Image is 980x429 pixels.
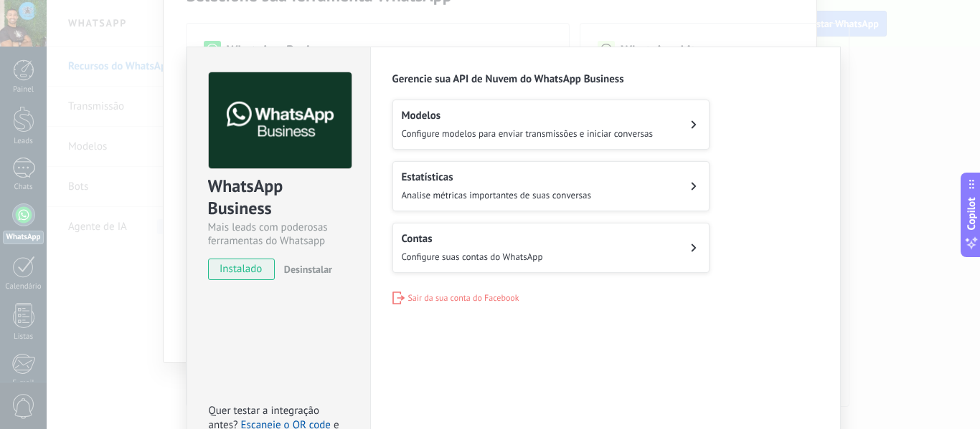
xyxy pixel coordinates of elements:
[209,259,274,280] span: instalado
[392,223,710,273] button: ContasConfigure suas contas do WhatsApp
[208,175,349,221] div: WhatsApp Business
[278,259,332,280] button: Desinstalar
[392,72,819,86] h2: Gerencie sua API de Nuvem do WhatsApp Business
[402,127,653,140] span: Configure modelos para enviar transmissões e iniciar conversas
[402,251,543,263] span: Configure suas contas do WhatsApp
[284,263,332,276] span: Desinstalar
[392,291,519,304] button: Sair da sua conta do Facebook
[964,197,979,230] span: Copilot
[208,221,349,248] div: Mais leads com poderosas ferramentas do Whatsapp
[392,100,710,150] button: ModelosConfigure modelos para enviar transmissões e iniciar conversas
[402,189,591,201] span: Analise métricas importantes de suas conversas
[209,72,352,169] img: logo_main.png
[408,293,519,304] span: Sair da sua conta do Facebook
[392,161,710,211] button: EstatísticasAnalise métricas importantes de suas conversas
[402,170,591,184] h2: Estatísticas
[402,232,543,246] h2: Contas
[402,109,653,122] h2: Modelos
